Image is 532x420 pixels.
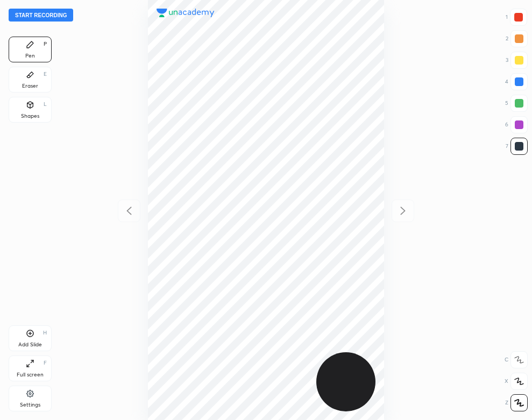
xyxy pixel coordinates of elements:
div: 3 [506,52,528,69]
div: 7 [506,138,528,155]
div: 6 [505,116,528,133]
div: Z [505,394,528,411]
div: 1 [506,9,527,26]
div: C [505,351,528,368]
div: Settings [20,402,40,408]
button: Start recording [9,9,73,22]
div: 2 [506,30,528,47]
div: X [505,373,528,390]
div: 4 [505,73,528,90]
div: Add Slide [18,342,42,347]
div: Eraser [22,83,38,89]
div: Full screen [17,372,44,378]
div: 5 [505,95,528,112]
div: F [44,360,47,366]
img: logo.38c385cc.svg [157,9,215,17]
div: Shapes [21,113,39,119]
div: E [44,72,47,77]
div: H [43,330,47,336]
div: Pen [25,53,35,59]
div: P [44,41,47,47]
div: L [44,102,47,107]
